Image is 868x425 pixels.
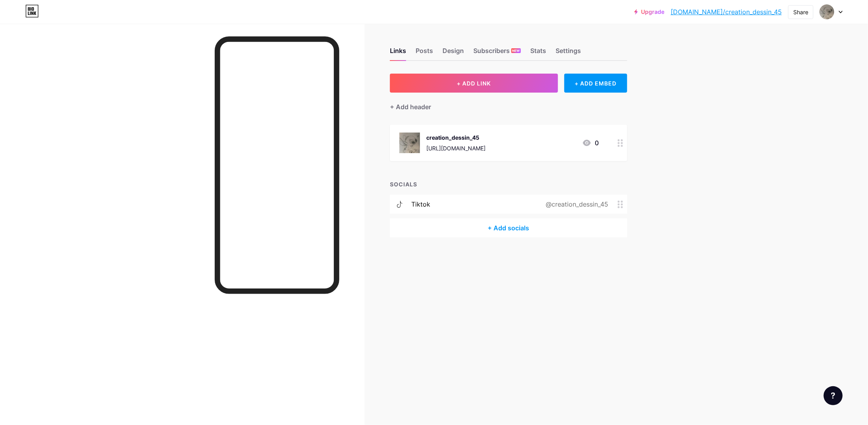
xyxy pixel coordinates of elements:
[416,46,433,60] div: Posts
[533,199,618,209] div: @creation_dessin_45
[426,144,486,152] div: [URL][DOMAIN_NAME]
[411,199,430,209] div: tiktok
[390,218,627,237] div: + Add socials
[819,4,834,19] img: irokoy florian
[793,8,808,16] div: Share
[556,46,581,60] div: Settings
[390,46,406,60] div: Links
[390,102,431,112] div: + Add header
[390,180,627,188] div: SOCIALS
[399,133,420,153] img: creation_dessin_45
[634,9,664,15] a: Upgrade
[512,48,520,53] span: NEW
[443,46,464,60] div: Design
[390,74,558,93] button: + ADD LINK
[582,138,599,148] div: 0
[564,74,627,93] div: + ADD EMBED
[426,133,486,142] div: creation_dessin_45
[530,46,546,60] div: Stats
[671,7,782,17] a: [DOMAIN_NAME]/creation_dessin_45
[457,80,491,87] span: + ADD LINK
[473,46,521,60] div: Subscribers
